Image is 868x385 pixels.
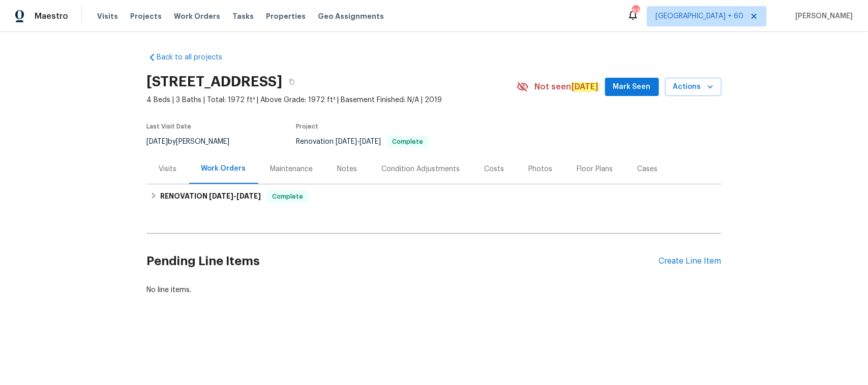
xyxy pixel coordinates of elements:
[318,11,384,21] span: Geo Assignments
[35,11,68,21] span: Maestro
[605,78,659,97] button: Mark Seen
[577,164,613,174] div: Floor Plans
[271,164,313,174] div: Maintenance
[147,77,283,87] h2: [STREET_ADDRESS]
[283,73,301,91] button: Copy Address
[338,164,357,174] div: Notes
[659,256,722,266] div: Create Line Item
[160,190,261,203] h6: RENOVATION
[529,164,553,174] div: Photos
[147,184,722,209] div: RENOVATION [DATE]-[DATE]Complete
[97,11,118,21] span: Visits
[159,164,177,174] div: Visits
[268,191,307,202] span: Complete
[174,11,220,21] span: Work Orders
[147,123,192,130] span: Last Visit Date
[655,11,743,21] span: [GEOGRAPHIC_DATA] + 60
[232,13,254,20] span: Tasks
[336,138,381,145] span: -
[236,192,261,200] span: [DATE]
[485,164,504,174] div: Costs
[209,192,261,200] span: -
[535,82,599,92] span: Not seen
[147,238,659,285] h2: Pending Line Items
[613,81,651,93] span: Mark Seen
[296,138,429,145] span: Renovation
[572,82,599,91] em: [DATE]
[201,164,246,174] div: Work Orders
[673,81,713,93] span: Actions
[147,138,168,145] span: [DATE]
[130,11,162,21] span: Projects
[147,136,242,148] div: by [PERSON_NAME]
[638,164,658,174] div: Cases
[266,11,306,21] span: Properties
[388,139,428,145] span: Complete
[665,78,722,97] button: Actions
[147,285,722,295] div: No line items.
[791,11,853,21] span: [PERSON_NAME]
[147,95,517,105] span: 4 Beds | 3 Baths | Total: 1972 ft² | Above Grade: 1972 ft² | Basement Finished: N/A | 2019
[360,138,381,145] span: [DATE]
[296,123,319,130] span: Project
[147,52,245,62] a: Back to all projects
[336,138,357,145] span: [DATE]
[209,192,233,200] span: [DATE]
[632,6,639,16] div: 833
[382,164,460,174] div: Condition Adjustments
